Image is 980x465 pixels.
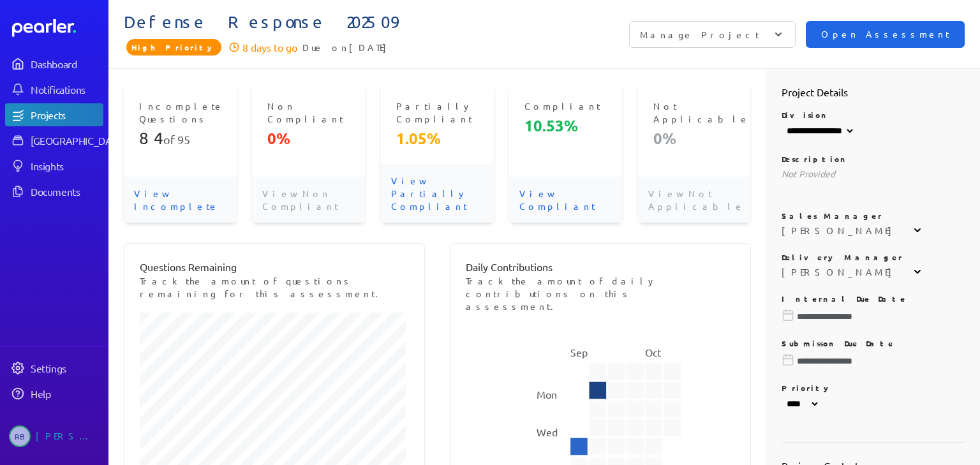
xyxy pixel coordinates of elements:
div: [GEOGRAPHIC_DATA] [31,134,126,147]
h2: Project Details [782,84,965,100]
div: [PERSON_NAME] [782,265,898,278]
p: Delivery Manager [782,252,965,262]
a: RB[PERSON_NAME] [5,420,103,452]
p: 8 days to go [242,40,297,55]
p: Internal Due Date [782,293,965,304]
p: Questions Remaining [140,259,409,274]
a: Settings [5,357,103,380]
p: Description [782,154,965,164]
a: Dashboard [12,19,103,37]
div: Settings [31,362,102,374]
p: View Partially Compliant [381,164,494,223]
a: Documents [5,180,103,203]
span: 95 [177,133,190,146]
input: Please choose a due date [782,355,965,367]
p: View Non Compliant [252,177,365,223]
p: Incomplete Questions [139,100,221,125]
p: View Not Applicable [638,177,751,223]
p: Compliant [524,100,607,112]
a: Dashboard [5,52,103,75]
div: Notifications [31,83,102,96]
p: Not Applicable [653,100,736,125]
span: Due on [DATE] [302,40,393,55]
span: Open Assessment [821,27,949,41]
p: 0% [653,128,736,149]
span: Not Provided [782,168,835,179]
span: Priority [126,39,221,55]
div: [PERSON_NAME] [782,224,898,237]
div: Documents [31,185,102,198]
button: Open Assessment [806,21,965,48]
text: Oct [645,346,662,358]
p: Submisson Due Date [782,338,965,348]
a: Insights [5,154,103,177]
p: 1.05% [396,128,479,149]
div: [PERSON_NAME] [36,425,100,447]
a: Notifications [5,78,103,101]
p: Track the amount of daily contributions on this assessment. [466,274,735,313]
span: Ryan Baird [9,425,31,447]
p: Priority [782,383,965,393]
span: Defense Response 202509 [124,12,544,33]
p: View Compliant [509,177,622,223]
p: Sales Manager [782,210,965,221]
p: View Incomplete [124,177,237,223]
text: Mon [537,388,557,401]
p: 10.53% [524,115,607,136]
p: Non Compliant [267,100,350,125]
p: Daily Contributions [466,259,735,274]
p: 0% [267,128,350,149]
div: Dashboard [31,57,102,70]
p: Division [782,110,965,120]
p: Track the amount of questions remaining for this assessment. [140,274,409,300]
a: Projects [5,103,103,126]
p: Partially Compliant [396,100,479,125]
text: Sep [570,346,588,358]
input: Please choose a due date [782,310,965,323]
span: 84 [139,128,163,148]
a: Help [5,382,103,405]
div: Help [31,387,102,400]
p: Manage Project [640,28,759,41]
text: Wed [537,425,558,438]
p: of [139,128,221,149]
div: Insights [31,159,102,172]
a: [GEOGRAPHIC_DATA] [5,129,103,152]
div: Projects [31,108,102,121]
